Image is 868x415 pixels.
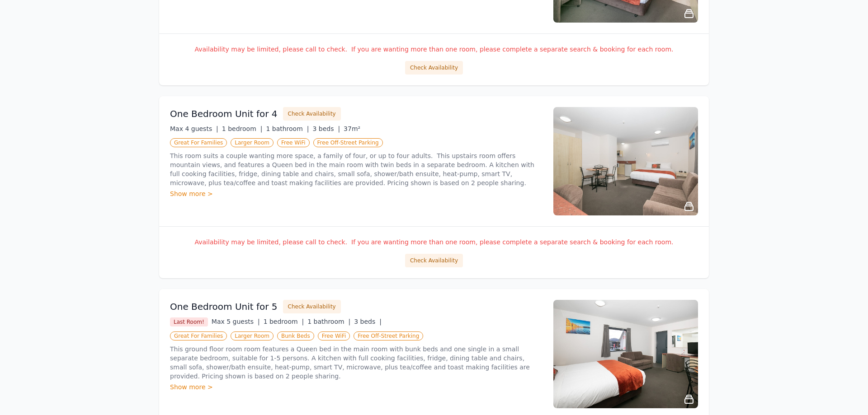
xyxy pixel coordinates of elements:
span: Free WiFi [318,331,350,340]
span: Free WiFi [277,138,310,147]
span: 1 bathroom | [266,125,309,132]
span: Free Off-Street Parking [313,138,383,147]
h3: One Bedroom Unit for 5 [170,300,278,313]
span: 3 beds | [312,125,340,132]
span: Max 4 guests | [170,125,218,132]
span: Larger Room [231,138,274,147]
span: Great For Families [170,138,227,147]
p: This room suits a couple wanting more space, a family of four, or up to four adults. This upstair... [170,151,542,187]
span: 37m² [344,125,360,132]
div: Show more > [170,189,542,198]
button: Check Availability [283,107,341,121]
span: 1 bedroom | [222,125,263,132]
div: Show more > [170,382,542,392]
p: This ground floor room room features a Queen bed in the main room with bunk beds and one single i... [170,345,542,381]
span: Max 5 guests | [212,318,260,325]
p: Availability may be limited, please call to check. If you are wanting more than one room, please ... [170,45,698,54]
h3: One Bedroom Unit for 4 [170,107,278,120]
span: Last Room! [170,317,208,326]
button: Check Availability [283,300,341,313]
button: Check Availability [405,61,463,75]
span: Great For Families [170,331,227,340]
span: Larger Room [231,331,274,340]
span: 1 bedroom | [264,318,304,325]
span: Free Off-Street Parking [354,331,423,340]
span: 1 bathroom | [307,318,350,325]
span: Bunk Beds [277,331,314,340]
button: Check Availability [405,254,463,267]
p: Availability may be limited, please call to check. If you are wanting more than one room, please ... [170,238,698,247]
span: 3 beds | [354,318,382,325]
